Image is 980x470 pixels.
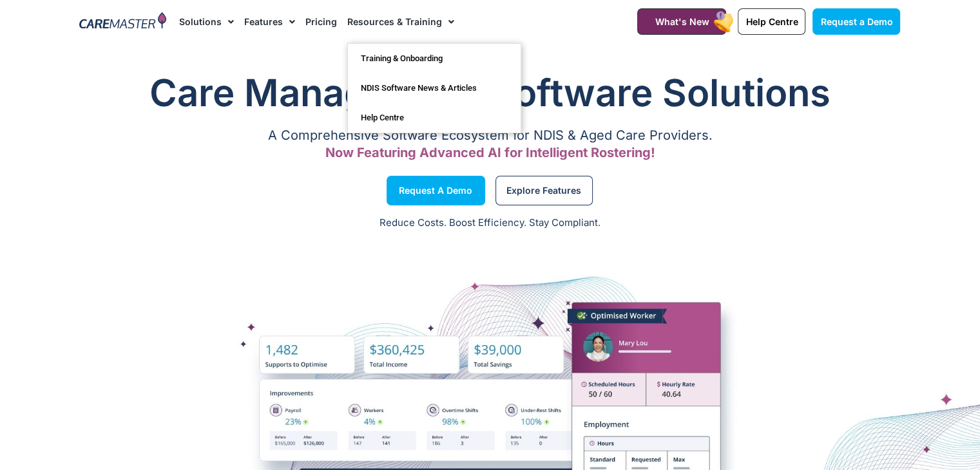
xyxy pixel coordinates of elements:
a: Help Centre [738,8,805,35]
a: What's New [637,8,726,35]
a: NDIS Software News & Articles [348,73,521,103]
span: What's New [655,16,709,27]
p: A Comprehensive Software Ecosystem for NDIS & Aged Care Providers. [80,131,901,140]
span: Now Featuring Advanced AI for Intelligent Rostering! [325,145,655,160]
span: Help Centre [745,16,798,27]
img: CareMaster Logo [79,12,166,32]
a: Request a Demo [387,176,485,205]
span: Explore Features [506,187,581,194]
a: Training & Onboarding [348,44,521,73]
a: Help Centre [348,103,521,133]
a: Request a Demo [812,8,900,35]
span: Request a Demo [820,16,892,27]
a: Explore Features [495,176,593,205]
p: Reduce Costs. Boost Efficiency. Stay Compliant. [8,216,972,230]
h1: Care Management Software Solutions [80,67,901,118]
ul: Resources & Training [347,43,521,133]
span: Request a Demo [399,187,472,194]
